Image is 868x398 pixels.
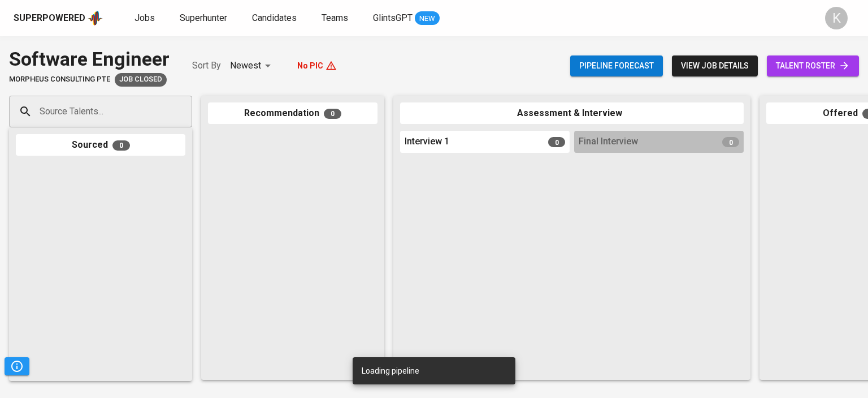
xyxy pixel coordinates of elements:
[88,10,103,27] img: app logo
[180,12,227,23] span: Superhunter
[776,59,850,73] span: talent roster
[570,55,663,76] button: Pipeline forecast
[322,12,348,23] span: Teams
[415,13,440,24] span: NEW
[405,135,449,148] span: Interview 1
[9,74,110,85] span: Morpheus Consulting Pte
[208,102,377,125] div: Recommendation
[115,74,167,85] span: Job Closed
[180,11,229,25] a: Superhunter
[9,45,170,73] div: Software Engineer
[230,59,261,72] p: Newest
[672,55,758,76] button: view job details
[230,55,275,76] div: Newest
[324,109,341,119] span: 0
[579,59,654,73] span: Pipeline forecast
[548,137,565,147] span: 0
[5,357,29,375] button: Pipeline Triggers
[579,135,638,148] span: Final Interview
[192,59,221,72] p: Sort By
[252,12,297,23] span: Candidates
[825,7,848,29] div: K
[362,361,419,381] div: Loading pipeline
[186,110,188,113] button: Open
[14,10,103,27] a: Superpoweredapp logo
[134,12,155,23] span: Jobs
[252,11,299,25] a: Candidates
[373,12,413,23] span: GlintsGPT
[134,11,157,25] a: Jobs
[115,73,167,87] div: Job closure caused by changes in client hiring plans
[681,59,749,73] span: view job details
[14,12,85,25] div: Superpowered
[373,11,440,25] a: GlintsGPT NEW
[322,11,350,25] a: Teams
[722,137,739,147] span: 0
[112,140,130,151] span: 0
[767,55,859,76] a: talent roster
[16,134,185,156] div: Sourced
[400,102,744,125] div: Assessment & Interview
[297,60,323,71] p: No PIC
